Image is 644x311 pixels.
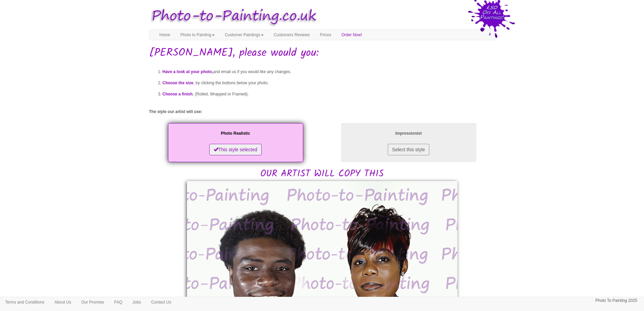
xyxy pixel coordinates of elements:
a: Order Now! [336,30,367,40]
li: and email us if you would like any changes. [163,66,495,77]
a: Prices [315,30,336,40]
p: Photo Realistic [175,130,296,137]
h2: OUR ARTIST WILL COPY THIS [149,121,495,179]
span: Have a look at your photo, [163,69,213,74]
p: Impressionist [348,130,470,137]
h1: [PERSON_NAME], please would you: [149,47,495,59]
a: Customers Reviews [269,30,315,40]
a: Customer Paintings [220,30,269,40]
img: Photo to Painting [146,3,319,29]
li: , (Rolled, Wrapped or Framed). [163,89,495,100]
p: Photo To Painting 2025 [595,297,637,304]
a: FAQ [109,297,127,307]
button: This style selected [209,144,262,155]
a: Our Promise [76,297,109,307]
a: Photo to Painting [175,30,220,40]
button: Select this style [388,144,429,155]
a: Contact Us [146,297,176,307]
a: About Us [49,297,76,307]
span: Choose the size [163,81,193,85]
a: Jobs [127,297,146,307]
label: The style our artist will use: [149,109,202,115]
a: Home [154,30,175,40]
li: , by clicking the buttons below your photo. [163,77,495,89]
span: Choose a finish [163,92,193,96]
